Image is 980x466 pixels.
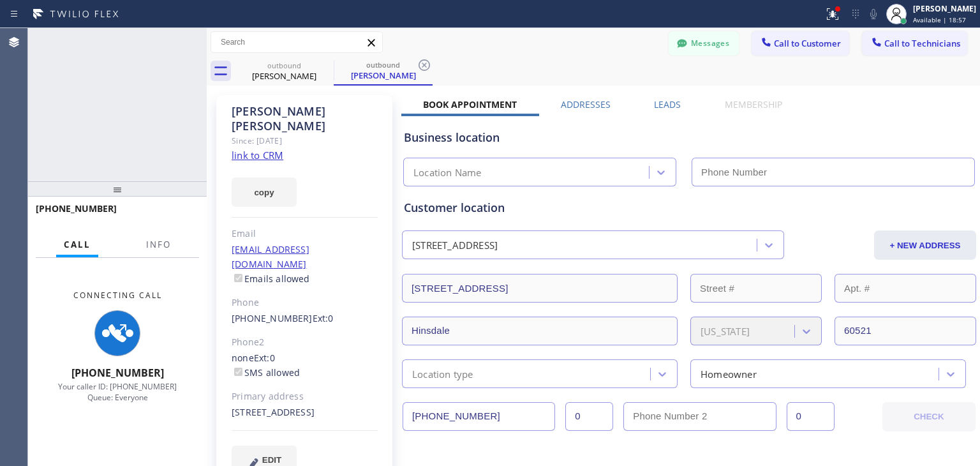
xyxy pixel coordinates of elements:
div: Homeowner [701,366,757,381]
button: Messages [669,31,739,56]
div: [PERSON_NAME] [913,3,976,14]
a: [EMAIL_ADDRESS][DOMAIN_NAME] [232,243,309,270]
div: [STREET_ADDRESS] [232,405,378,420]
input: Street # [690,274,822,303]
div: Customer location [404,199,974,216]
label: Membership [725,98,782,110]
input: ZIP [835,317,976,345]
button: copy [232,177,297,207]
div: Email [232,227,378,241]
input: City [402,317,678,345]
button: CHECK [882,402,976,432]
input: SMS allowed [234,368,242,376]
a: [PHONE_NUMBER] [232,312,313,324]
div: Since: [DATE] [232,133,378,148]
input: Phone Number [403,402,555,431]
span: Connecting Call [73,290,162,301]
div: Location Name [413,165,482,180]
input: Emails allowed [234,274,242,282]
button: Info [138,232,179,257]
span: Call [64,239,91,250]
input: Phone Number 2 [623,402,776,431]
span: Info [146,239,171,250]
label: Addresses [561,98,611,110]
button: + NEW ADDRESS [874,230,976,260]
button: Call to Technicians [862,31,967,56]
label: Emails allowed [232,273,310,285]
div: Dave Sitkowski [236,57,332,86]
span: Call to Technicians [884,38,960,49]
div: Dave Sitkowski [335,57,431,84]
label: Book Appointment [423,98,517,110]
div: [PERSON_NAME] [PERSON_NAME] [232,104,378,133]
span: [PHONE_NUMBER] [71,366,164,380]
div: outbound [335,60,431,70]
input: Ext. [565,402,613,431]
span: EDIT [262,455,281,465]
a: link to CRM [232,149,283,162]
span: Ext: 0 [313,312,334,324]
div: Primary address [232,389,378,404]
div: outbound [236,61,332,70]
span: Your caller ID: [PHONE_NUMBER] Queue: Everyone [58,381,177,403]
input: Search [211,32,382,52]
span: Call to Customer [774,38,841,49]
input: Phone Number [692,158,975,186]
div: none [232,351,378,380]
div: [PERSON_NAME] [236,70,332,82]
div: Phone2 [232,335,378,350]
input: Ext. 2 [787,402,835,431]
span: Available | 18:57 [913,15,966,24]
div: Location type [412,366,473,381]
div: Phone [232,296,378,310]
button: Call [56,232,98,257]
div: Business location [404,129,974,146]
button: Mute [865,5,882,23]
span: Ext: 0 [254,352,275,364]
span: [PHONE_NUMBER] [36,202,117,214]
label: SMS allowed [232,366,300,379]
input: Address [402,274,678,303]
button: Call to Customer [752,31,849,56]
label: Leads [654,98,681,110]
div: [PERSON_NAME] [335,70,431,81]
input: Apt. # [835,274,976,303]
div: [STREET_ADDRESS] [412,238,498,253]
